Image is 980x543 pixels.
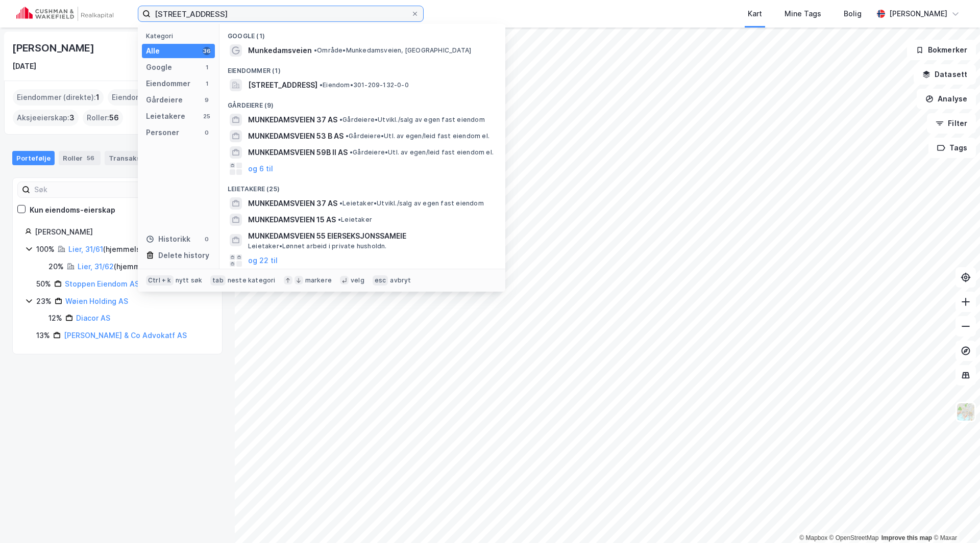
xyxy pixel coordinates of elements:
[36,295,52,307] div: 23%
[956,402,975,422] img: Z
[78,262,114,271] a: Lier, 31/62
[339,116,342,123] span: •
[146,77,190,90] div: Eiendommer
[36,243,55,255] div: 100%
[339,199,484,208] span: Leietaker • Utvikl./salg av egen fast eiendom
[914,64,976,85] button: Datasett
[108,89,205,106] div: Eiendommer (Indirekte) :
[314,46,471,55] span: Område • Munkedamsveien, [GEOGRAPHIC_DATA]
[929,494,980,543] iframe: Chat Widget
[219,59,505,77] div: Eiendommer (1)
[338,216,372,224] span: Leietaker
[146,110,185,122] div: Leietakere
[13,89,104,106] div: Eiendommer (direkte) :
[248,146,348,159] span: MUNKEDAMSVEIEN 59B II AS
[68,245,103,253] a: Lier, 31/61
[146,126,179,139] div: Personer
[65,279,139,288] a: Stoppen Eiendom AS
[68,243,162,255] div: ( hjemmelshaver )
[105,151,175,165] div: Transaksjoner
[36,278,51,290] div: 50%
[927,113,976,134] button: Filter
[785,8,821,20] div: Mine Tags
[219,177,505,195] div: Leietakere (25)
[85,153,96,163] div: 56
[69,112,75,124] span: 3
[65,297,128,305] a: Wøien Holding AS
[203,112,211,120] div: 25
[59,151,101,165] div: Roller
[320,81,323,89] span: •
[305,276,332,285] div: markere
[12,40,96,56] div: [PERSON_NAME]
[829,534,879,541] a: OpenStreetMap
[338,216,341,223] span: •
[203,63,211,71] div: 1
[917,89,976,109] button: Analyse
[12,151,55,165] div: Portefølje
[929,494,980,543] div: Kontrollprogram for chat
[844,8,862,20] div: Bolig
[799,534,827,541] a: Mapbox
[350,148,353,156] span: •
[390,276,411,285] div: avbryt
[219,93,505,112] div: Gårdeiere (9)
[907,40,976,60] button: Bokmerker
[64,331,187,340] a: [PERSON_NAME] & Co Advokatf AS
[248,163,273,175] button: og 6 til
[248,114,337,126] span: MUNKEDAMSVEIEN 37 AS
[248,230,493,242] span: MUNKEDAMSVEIEN 55 EIERSEKSJONSSAMEIE
[83,110,123,126] div: Roller :
[48,312,62,324] div: 12%
[13,110,79,126] div: Aksjeeierskap :
[146,94,183,106] div: Gårdeiere
[203,47,211,55] div: 36
[203,235,211,243] div: 0
[748,8,762,20] div: Kart
[30,204,115,216] div: Kun eiendoms-eierskap
[146,61,172,73] div: Google
[248,242,387,250] span: Leietaker • Lønnet arbeid i private husholdn.
[248,44,312,57] span: Munkedamsveien
[314,46,317,54] span: •
[210,275,226,286] div: tab
[889,8,947,20] div: [PERSON_NAME]
[219,24,505,42] div: Google (1)
[320,81,409,89] span: Eiendom • 301-209-132-0-0
[203,128,211,137] div: 0
[78,261,173,273] div: ( hjemmelshaver )
[151,6,411,21] input: Søk på adresse, matrikkel, gårdeiere, leietakere eller personer
[928,138,976,158] button: Tags
[350,148,494,157] span: Gårdeiere • Utl. av egen/leid fast eiendom el.
[30,182,142,197] input: Søk
[146,32,215,40] div: Kategori
[248,214,336,226] span: MUNKEDAMSVEIEN 15 AS
[12,60,36,72] div: [DATE]
[248,79,317,91] span: [STREET_ADDRESS]
[203,96,211,104] div: 9
[146,233,190,245] div: Historikk
[248,197,337,210] span: MUNKEDAMSVEIEN 37 AS
[76,314,110,322] a: Diacor AS
[146,275,174,286] div: Ctrl + k
[339,116,485,124] span: Gårdeiere • Utvikl./salg av egen fast eiendom
[96,91,100,104] span: 1
[351,276,364,285] div: velg
[146,45,160,57] div: Alle
[881,534,932,541] a: Improve this map
[176,276,203,285] div: nytt søk
[228,276,276,285] div: neste kategori
[158,249,209,262] div: Delete history
[373,275,388,286] div: esc
[248,254,278,267] button: og 22 til
[203,80,211,88] div: 1
[346,132,349,140] span: •
[36,329,50,342] div: 13%
[16,7,113,21] img: cushman-wakefield-realkapital-logo.202ea83816669bd177139c58696a8fa1.svg
[248,130,344,142] span: MUNKEDAMSVEIEN 53 B AS
[339,199,342,207] span: •
[48,261,64,273] div: 20%
[346,132,489,140] span: Gårdeiere • Utl. av egen/leid fast eiendom el.
[109,112,119,124] span: 56
[35,226,210,238] div: [PERSON_NAME]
